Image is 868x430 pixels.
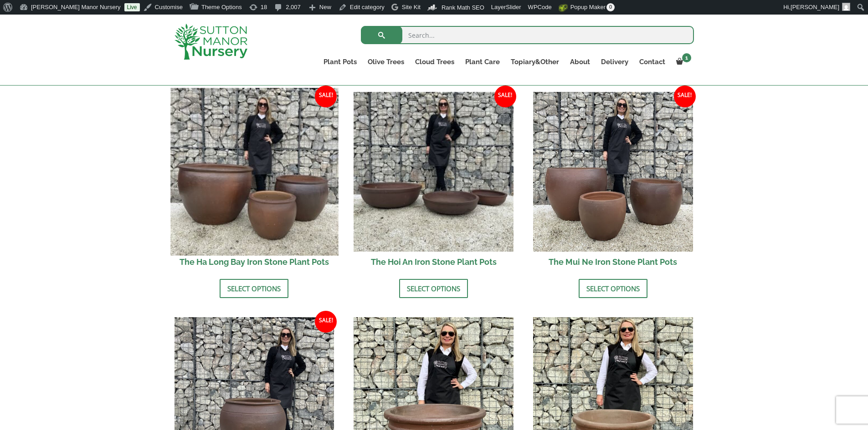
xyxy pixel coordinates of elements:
[399,279,468,298] a: Select options for “The Hoi An Iron Stone Plant Pots”
[671,56,694,68] a: 1
[354,92,514,252] img: The Hoi An Iron Stone Plant Pots
[606,3,615,11] span: 0
[565,56,596,68] a: About
[442,4,484,11] span: Rank Math SEO
[220,279,288,298] a: Select options for “The Ha Long Bay Iron Stone Plant Pots”
[494,86,516,107] span: Sale!
[634,56,671,68] a: Contact
[579,279,647,298] a: Select options for “The Mui Ne Iron Stone Plant Pots”
[361,26,694,44] input: Search...
[362,56,410,68] a: Olive Trees
[315,86,337,107] span: Sale!
[460,56,505,68] a: Plant Care
[533,92,693,272] a: Sale! The Mui Ne Iron Stone Plant Pots
[596,56,634,68] a: Delivery
[791,4,839,10] span: [PERSON_NAME]
[402,4,421,10] span: Site Kit
[175,252,334,272] h2: The Ha Long Bay Iron Stone Plant Pots
[533,92,693,252] img: The Mui Ne Iron Stone Plant Pots
[354,252,514,272] h2: The Hoi An Iron Stone Plant Pots
[175,24,247,60] img: logo
[315,311,337,333] span: Sale!
[175,92,334,272] a: Sale! The Ha Long Bay Iron Stone Plant Pots
[318,56,362,68] a: Plant Pots
[124,3,140,11] a: Live
[533,252,693,272] h2: The Mui Ne Iron Stone Plant Pots
[674,86,696,107] span: Sale!
[354,92,514,272] a: Sale! The Hoi An Iron Stone Plant Pots
[682,53,691,62] span: 1
[505,56,565,68] a: Topiary&Other
[170,88,338,255] img: The Ha Long Bay Iron Stone Plant Pots
[410,56,460,68] a: Cloud Trees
